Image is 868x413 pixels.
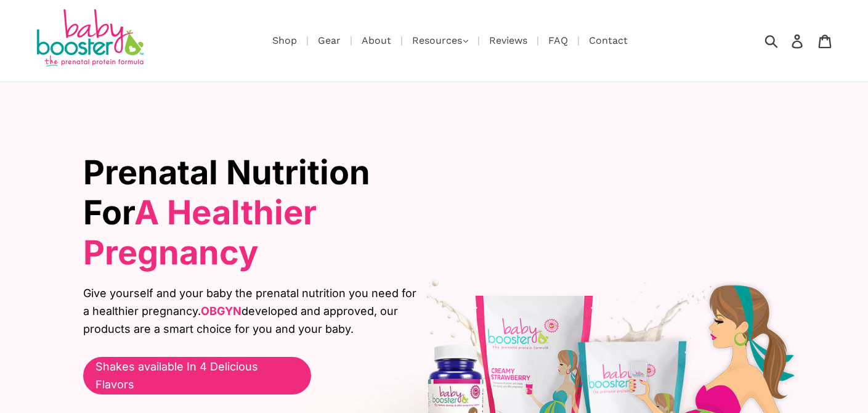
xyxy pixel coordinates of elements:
[83,285,425,338] span: Give yourself and your baby the prenatal nutrition you need for a healthier pregnancy. developed ...
[312,33,347,48] a: Gear
[483,33,533,48] a: Reviews
[406,31,474,50] button: Resources
[34,9,145,69] img: Baby Booster Prenatal Protein Supplements
[83,152,370,272] span: Prenatal Nutrition For
[769,27,803,54] input: Search
[95,358,299,394] span: Shakes available In 4 Delicious Flavors
[201,305,241,317] b: OBGYN
[583,33,634,48] a: Contact
[266,33,303,48] a: Shop
[83,192,317,272] span: A Healthier Pregnancy
[542,33,574,48] a: FAQ
[355,33,397,48] a: About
